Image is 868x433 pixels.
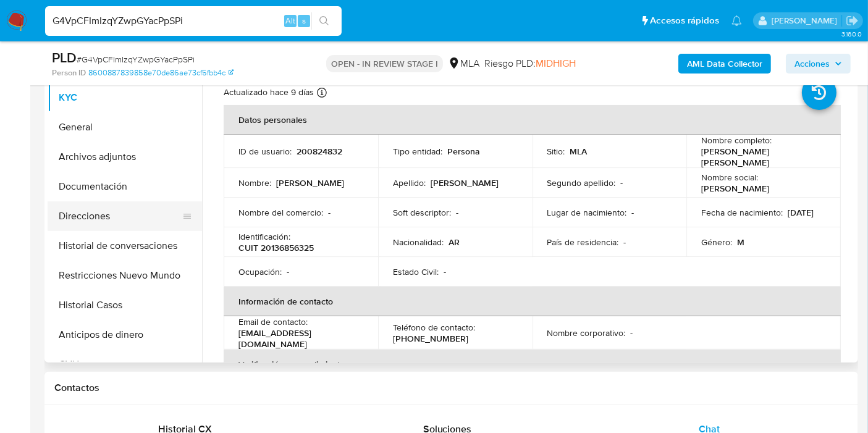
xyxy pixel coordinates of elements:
span: s [302,15,306,27]
p: CUIT 20136856325 [238,242,314,253]
p: [PERSON_NAME] [701,183,769,194]
button: Anticipos de dinero [48,320,202,350]
p: Lugar de nacimiento : [547,207,627,218]
p: [PHONE_NUMBER] [393,333,468,344]
p: [DATE] [788,207,814,218]
p: Estado Civil : [393,266,439,277]
p: MLA [570,146,588,157]
p: Email de contacto : [238,316,308,327]
p: [PERSON_NAME] [431,177,499,188]
th: Información de contacto [224,287,841,316]
p: Sitio : [547,146,565,157]
span: Acciones [794,54,830,74]
p: - [287,266,289,277]
p: Nombre corporativo : [547,327,626,338]
p: M [737,237,744,248]
p: - [621,177,623,188]
p: Actualizado hace 9 días [224,86,314,98]
th: Verificación y cumplimiento [224,350,841,379]
p: Nombre del comercio : [238,207,323,218]
span: # G4VpCFImIzqYZwpGYacPpSPi [77,53,195,65]
button: AML Data Collector [678,54,771,74]
span: MIDHIGH [536,56,576,70]
p: AR [449,237,460,248]
p: Fecha de nacimiento : [701,207,783,218]
button: search-icon [311,12,337,30]
p: Nacionalidad : [393,237,444,248]
a: Salir [846,14,859,27]
b: PLD [52,48,77,67]
p: [PERSON_NAME] [PERSON_NAME] [701,146,821,168]
a: 8600887839858e70de86ae73cf5fbb4c [88,67,234,78]
button: Restricciones Nuevo Mundo [48,261,202,290]
p: Segundo apellido : [547,177,616,188]
p: Identificación : [238,231,290,242]
p: - [631,327,633,338]
p: [PERSON_NAME] [276,177,344,188]
p: - [456,207,458,218]
input: Buscar usuario o caso... [45,13,342,29]
button: CVU [48,350,202,379]
p: OPEN - IN REVIEW STAGE I [326,55,443,72]
span: Riesgo PLD: [484,57,576,70]
p: [EMAIL_ADDRESS][DOMAIN_NAME] [238,327,358,350]
p: Apellido : [393,177,426,188]
button: Archivos adjuntos [48,142,202,172]
p: - [632,207,634,218]
button: Acciones [786,54,851,74]
p: Soft descriptor : [393,207,451,218]
p: ID de usuario : [238,146,292,157]
p: País de residencia : [547,237,619,248]
p: - [328,207,331,218]
p: - [624,237,626,248]
b: AML Data Collector [687,54,762,74]
p: Persona [447,146,480,157]
a: Notificaciones [731,15,742,26]
button: Direcciones [48,201,192,231]
p: Género : [701,237,732,248]
button: Documentación [48,172,202,201]
p: Nombre social : [701,172,758,183]
p: Ocupación : [238,266,282,277]
p: Tipo entidad : [393,146,442,157]
button: KYC [48,83,202,112]
p: 200824832 [297,146,342,157]
p: Teléfono de contacto : [393,322,475,333]
th: Datos personales [224,105,841,135]
span: 3.160.0 [841,29,862,39]
span: Accesos rápidos [650,14,719,27]
p: micaelaestefania.gonzalez@mercadolibre.com [772,15,841,27]
p: Nombre : [238,177,271,188]
p: Nombre completo : [701,135,772,146]
button: General [48,112,202,142]
span: Alt [285,15,295,27]
p: - [444,266,446,277]
button: Historial Casos [48,290,202,320]
button: Historial de conversaciones [48,231,202,261]
h1: Contactos [54,382,848,394]
b: Person ID [52,67,86,78]
div: MLA [448,57,479,70]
